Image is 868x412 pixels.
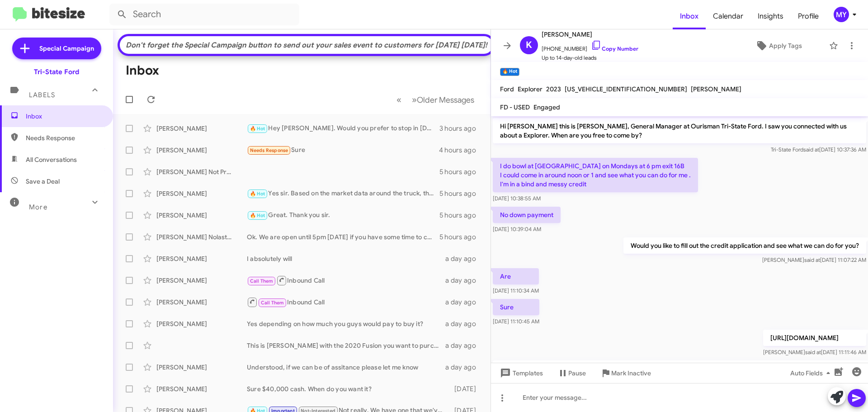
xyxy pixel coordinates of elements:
div: Understood, if we can be of assitance please let me know [247,363,445,372]
span: Ford [500,85,514,93]
p: No down payment [493,207,561,223]
div: a day ago [445,341,483,350]
div: Yes sir. Based on the market data around the truck, that is what it is currently worth. [247,189,439,199]
button: Previous [391,90,407,109]
div: Yes depending on how much you guys would pay to buy it? [247,319,445,328]
div: 5 hours ago [439,232,483,242]
div: Hey [PERSON_NAME]. Would you prefer to stop in [DATE], or would you rather have us work on an app... [247,123,439,134]
button: Apply Tags [732,38,825,54]
span: 🔥 Hot [250,191,265,197]
button: Auto Fields [783,365,841,381]
div: [PERSON_NAME] [156,189,247,198]
div: Sure $40,000 cash. When do you want it? [247,384,450,393]
div: [PERSON_NAME] Not Provided [156,167,247,176]
span: 🔥 Hot [250,126,265,132]
span: [DATE] 11:10:34 AM [493,287,539,294]
button: Next [406,90,480,109]
span: Templates [498,365,543,381]
span: [PHONE_NUMBER] [542,40,638,53]
div: Ok. We are open until 5pm [DATE] if you have some time to come check it out. [247,232,439,242]
div: [PERSON_NAME] [156,254,247,263]
span: [PERSON_NAME] [DATE] 11:07:22 AM [762,256,866,263]
span: K [526,38,532,52]
span: Mark Inactive [611,365,651,381]
span: Save a Deal [26,177,60,186]
div: Inbound Call [247,275,445,286]
span: » [412,94,417,105]
div: a day ago [445,298,483,307]
div: 4 hours ago [439,146,483,155]
span: [US_VEHICLE_IDENTIFICATION_NUMBER] [565,85,687,93]
span: Call Them [261,300,284,306]
span: Needs Response [26,133,103,142]
a: Inbox [673,3,706,29]
span: [DATE] 11:10:45 AM [493,318,539,325]
div: I absolutely will [247,254,445,263]
div: [PERSON_NAME] [156,124,247,133]
div: [DATE] [450,384,483,393]
p: [URL][DOMAIN_NAME] [763,330,866,346]
div: a day ago [445,319,483,328]
a: Profile [791,3,826,29]
div: [PERSON_NAME] [156,276,247,285]
p: Sure [493,299,539,315]
span: said at [805,349,821,355]
span: 2023 [546,85,561,93]
div: This is [PERSON_NAME] with the 2020 Fusion you want to purchase It’s listed for $10,199 [247,341,445,350]
a: Copy Number [591,45,638,52]
div: [PERSON_NAME] [156,384,247,393]
span: Apply Tags [769,38,802,54]
span: Explorer [518,85,542,93]
span: FD - USED [500,103,530,111]
input: Search [109,4,299,25]
div: 3 hours ago [439,124,483,133]
a: Calendar [706,3,750,29]
button: Mark Inactive [593,365,658,381]
span: Engaged [533,103,560,111]
button: Templates [491,365,550,381]
span: Older Messages [417,95,474,105]
nav: Page navigation example [392,90,480,109]
span: Special Campaign [39,44,94,53]
span: Labels [29,91,55,99]
button: MY [826,7,858,22]
div: a day ago [445,254,483,263]
span: [PERSON_NAME] [DATE] 11:11:46 AM [763,349,866,355]
button: Pause [550,365,593,381]
div: a day ago [445,363,483,372]
a: Insights [750,3,791,29]
span: Up to 14-day-old leads [542,53,638,62]
span: Tri-State Ford [DATE] 10:37:36 AM [771,146,866,153]
p: I do bowl at [GEOGRAPHIC_DATA] on Mondays at 6 pm exit 16B I could come in around noon or 1 and s... [493,158,698,192]
div: a day ago [445,276,483,285]
div: [PERSON_NAME] [156,319,247,328]
p: Hey [PERSON_NAME]. Would you prefer to stop in [DATE], or would you rather have us work on an app... [493,360,866,395]
div: [PERSON_NAME] [156,298,247,307]
span: More [29,203,47,211]
p: Would you like to fill out the credit application and see what we can do for you? [623,237,866,254]
p: Hi [PERSON_NAME] this is [PERSON_NAME], General Manager at Ourisman Tri-State Ford. I saw you con... [493,118,866,143]
span: « [396,94,401,105]
a: Special Campaign [12,38,101,59]
span: Auto Fields [790,365,834,381]
span: Pause [568,365,586,381]
span: Inbox [26,112,103,121]
div: Don't forget the Special Campaign button to send out your sales event to customers for [DATE] [DA... [124,41,489,50]
div: [PERSON_NAME] [156,146,247,155]
span: [PERSON_NAME] [691,85,741,93]
h1: Inbox [126,63,159,78]
span: Call Them [250,278,274,284]
div: 5 hours ago [439,167,483,176]
div: MY [834,7,849,22]
span: said at [804,256,820,263]
div: Inbound Call [247,297,445,308]
div: Sure [247,145,439,156]
span: [DATE] 10:39:04 AM [493,226,541,232]
small: 🔥 Hot [500,68,519,76]
p: Are [493,268,539,284]
div: [PERSON_NAME] Nolastname123053764 [156,232,247,242]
